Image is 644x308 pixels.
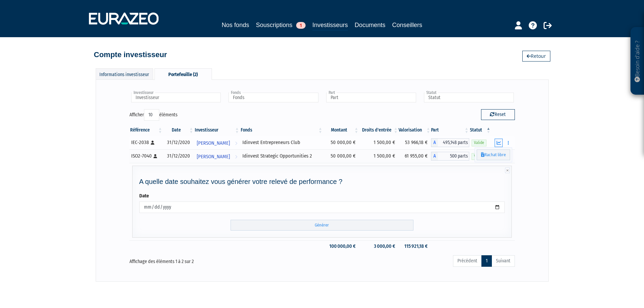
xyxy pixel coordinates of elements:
div: 31/12/2020 [165,139,192,146]
div: A - Idinvest Entrepreneurs Club [431,138,469,147]
td: 100 000,00 € [323,240,359,252]
a: Retour [522,51,550,62]
td: 53 966,18 € [399,136,431,149]
button: Reset [481,109,515,120]
td: 50 000,00 € [323,149,359,163]
i: Voir l'investisseur [235,137,237,149]
i: Voir l'investisseur [235,150,237,163]
span: Valide [472,153,486,160]
th: Investisseur: activer pour trier la colonne par ordre croissant [194,124,240,136]
span: A [431,152,438,161]
td: 3 000,00 € [359,240,399,252]
td: 61 955,00 € [399,149,431,163]
span: [PERSON_NAME] [197,137,230,149]
th: Date: activer pour trier la colonne par ordre croissant [163,124,194,136]
h4: Compte investisseur [94,51,167,59]
label: Date [139,192,149,199]
span: 500 parts [438,152,469,161]
input: Générer [231,220,413,231]
span: Valide [472,140,486,146]
a: [PERSON_NAME] [194,149,240,163]
label: Afficher éléments [129,109,177,121]
a: 1 [481,255,492,267]
td: 1 500,00 € [359,136,399,149]
th: Droits d'entrée: activer pour trier la colonne par ordre croissant [359,124,399,136]
th: Montant: activer pour trier la colonne par ordre croissant [323,124,359,136]
th: Fonds: activer pour trier la colonne par ordre croissant [240,124,323,136]
th: Statut : activer pour trier la colonne par ordre d&eacute;croissant [469,124,491,136]
a: Investisseurs [312,20,348,31]
p: Besoin d'aide ? [634,31,641,92]
div: Idinvest Entrepreneurs Club [242,139,321,146]
th: Part: activer pour trier la colonne par ordre croissant [431,124,469,136]
td: 1 500,00 € [359,149,399,163]
span: 495,148 parts [438,138,469,147]
span: 1 [296,22,306,29]
div: IEC-2038 [131,139,161,146]
div: Affichage des éléments 1 à 2 sur 2 [129,255,284,265]
select: Afficheréléments [144,109,159,121]
div: Portefeuille (2) [154,68,212,80]
a: [PERSON_NAME] [194,136,240,149]
a: Conseillers [392,20,422,30]
i: [Français] Personne physique [151,141,154,145]
div: Informations investisseur [96,68,153,79]
h4: A quelle date souhaitez vous générer votre relevé de performance ? [139,178,505,185]
th: Valorisation: activer pour trier la colonne par ordre croissant [399,124,431,136]
div: A - Idinvest Strategic Opportunities 2 [431,152,469,161]
td: 115 921,18 € [399,240,431,252]
span: A [431,138,438,147]
a: Nos fonds [222,20,249,30]
div: Idinvest Strategic Opportunities 2 [242,152,321,160]
th: Référence : activer pour trier la colonne par ordre croissant [129,124,163,136]
span: [PERSON_NAME] [197,150,230,163]
a: Souscriptions1 [256,20,306,30]
td: 50 000,00 € [323,136,359,149]
div: ISO2-7040 [131,152,161,160]
div: 31/12/2020 [165,152,192,160]
i: [Français] Personne physique [153,154,157,158]
img: 1732889491-logotype_eurazeo_blanc_rvb.png [89,13,159,25]
a: Documents [355,20,385,30]
a: Rachat libre [477,149,510,161]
